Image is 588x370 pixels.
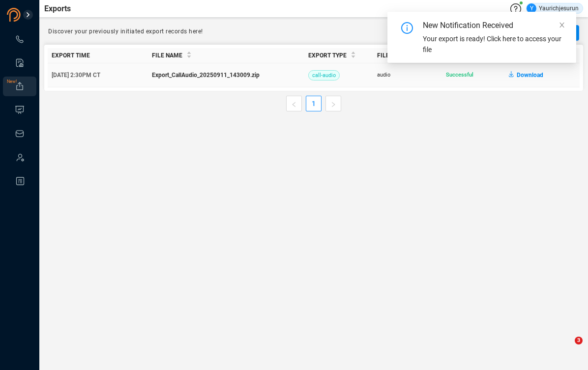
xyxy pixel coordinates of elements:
[3,53,36,73] li: Smart Reports
[575,337,583,344] span: 3
[423,33,564,55] div: Your export is ready! Click here to access your file
[148,63,304,87] td: Export_CallAudio_20250911_143009.zip
[308,52,347,59] span: Export Type
[373,48,442,63] th: File Type
[559,22,565,28] span: close
[308,70,340,80] span: call-audio
[325,96,341,111] li: Next Page
[3,124,36,143] li: Inbox
[351,54,356,59] span: caret-down
[509,67,543,83] button: Download
[286,96,302,111] button: left
[401,22,413,34] span: info-circle
[555,337,578,360] iframe: Intercom live chat
[517,67,543,83] span: Download
[7,72,17,91] span: New!
[186,54,192,59] span: caret-down
[446,72,473,78] span: Successful
[351,50,356,55] span: caret-up
[286,96,302,111] li: Previous Page
[373,63,442,87] td: audio
[530,3,533,13] span: Y
[291,102,297,107] span: left
[152,52,182,59] span: File Name
[48,28,203,35] span: Discover your previously initiated export records here!
[44,3,71,15] span: Exports
[306,96,322,111] li: 1
[306,96,321,111] a: 1
[3,77,36,96] li: Exports
[15,81,25,91] a: New!
[52,72,100,79] span: [DATE] 2:30PM CT
[186,50,192,55] span: caret-up
[3,29,36,49] li: Interactions
[325,96,341,111] button: right
[330,102,336,107] span: right
[7,8,61,22] img: prodigal-logo
[423,20,525,31] div: New Notification Received
[3,100,36,120] li: Visuals
[527,3,579,13] div: Yaurichjesurun
[48,48,148,63] th: Export Time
